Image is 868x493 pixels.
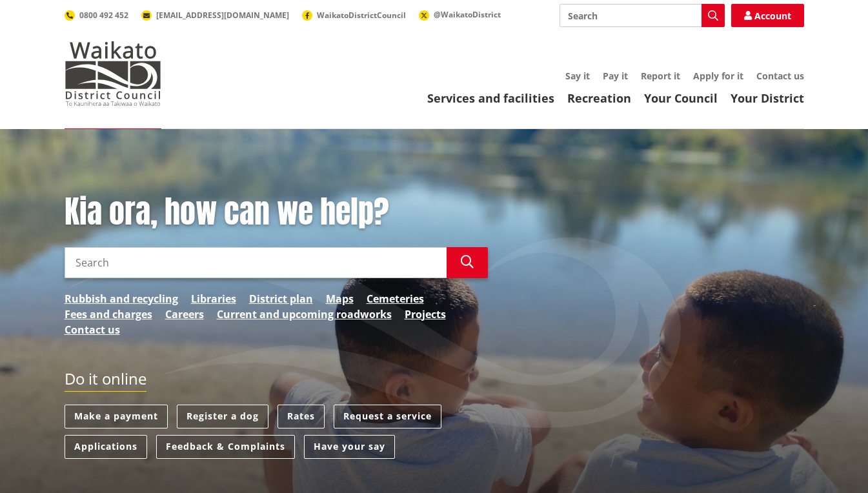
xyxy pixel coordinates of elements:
a: 0800 492 452 [65,10,128,21]
h2: Do it online [65,370,146,392]
a: Your District [731,90,804,106]
a: Recreation [567,90,631,106]
a: Maps [326,291,354,307]
a: Libraries [191,291,236,307]
a: Contact us [756,70,804,82]
a: Careers [165,307,204,322]
a: Rubbish and recycling [65,291,178,307]
a: Fees and charges [65,307,152,322]
a: @WaikatoDistrict [419,9,501,20]
a: Rates [278,405,325,428]
a: Register a dog [177,405,268,428]
a: WaikatoDistrictCouncil [302,10,406,21]
a: Current and upcoming roadworks [217,307,392,322]
a: Services and facilities [427,90,554,106]
a: Projects [405,307,446,322]
input: Search input [560,4,725,27]
a: Applications [65,435,147,459]
a: Your Council [644,90,718,106]
a: [EMAIL_ADDRESS][DOMAIN_NAME] [141,10,289,21]
a: Say it [565,70,590,82]
h1: Kia ora, how can we help? [65,194,488,231]
a: Apply for it [693,70,743,82]
img: Waikato District Council - Te Kaunihera aa Takiwaa o Waikato [65,41,161,106]
a: Report it [641,70,680,82]
a: Request a service [334,405,441,428]
a: Have your say [304,435,395,459]
span: [EMAIL_ADDRESS][DOMAIN_NAME] [156,10,289,21]
a: Feedback & Complaints [156,435,295,459]
a: Account [731,4,804,27]
a: Make a payment [65,405,168,428]
input: Search input [65,247,447,278]
a: District plan [249,291,313,307]
a: Contact us [65,322,120,337]
a: Cemeteries [367,291,424,307]
span: WaikatoDistrictCouncil [317,10,406,21]
a: Pay it [603,70,628,82]
span: @WaikatoDistrict [434,9,501,20]
span: 0800 492 452 [79,10,128,21]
